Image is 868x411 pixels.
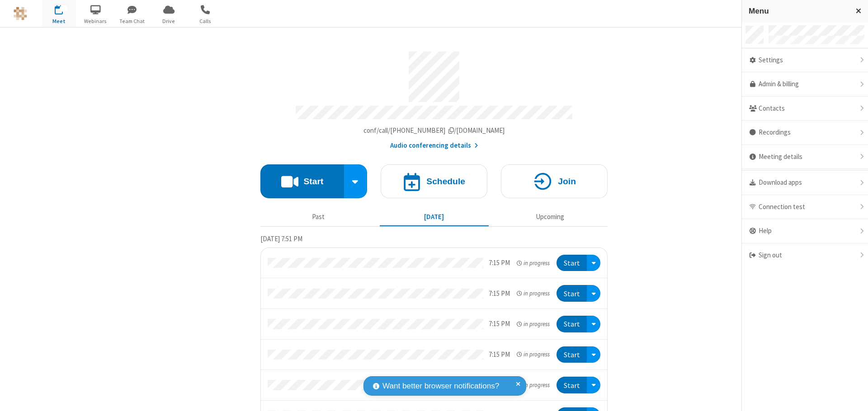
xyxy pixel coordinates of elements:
[189,17,222,25] span: Calls
[587,316,600,332] div: Open menu
[587,377,600,393] div: Open menu
[587,346,600,363] div: Open menu
[152,17,186,25] span: Drive
[742,121,868,145] div: Recordings
[517,289,550,298] em: in progress
[382,380,499,392] span: Want better browser notifications?
[14,7,27,20] img: QA Selenium DO NOT DELETE OR CHANGE
[495,208,604,225] button: Upcoming
[42,17,76,25] span: Meet
[426,177,465,186] h4: Schedule
[79,17,113,25] span: Webinars
[489,258,510,268] div: 7:15 PM
[587,285,600,302] div: Open menu
[264,208,373,225] button: Past
[517,350,550,359] em: in progress
[344,164,368,198] div: Start conference options
[390,140,478,151] button: Audio conferencing details
[557,285,587,302] button: Start
[381,164,487,198] button: Schedule
[60,5,68,12] div: 13
[742,72,868,97] a: Admin & billing
[557,346,587,363] button: Start
[742,195,868,220] div: Connection test
[489,289,510,299] div: 7:15 PM
[489,319,510,329] div: 7:15 PM
[742,145,868,169] div: Meeting details
[517,320,550,328] em: in progress
[742,97,868,121] div: Contacts
[749,7,848,15] h3: Menu
[489,350,510,360] div: 7:15 PM
[742,243,868,267] div: Sign out
[557,316,587,332] button: Start
[587,255,600,271] div: Open menu
[557,377,587,393] button: Start
[380,208,489,225] button: [DATE]
[517,381,550,389] em: in progress
[845,388,861,405] iframe: Chat
[260,234,302,243] span: [DATE] 7:51 PM
[260,164,344,198] button: Start
[363,126,505,136] button: Copy my meeting room linkCopy my meeting room link
[303,177,323,186] h4: Start
[501,164,608,198] button: Join
[557,255,587,271] button: Start
[742,219,868,243] div: Help
[517,259,550,267] em: in progress
[115,17,149,25] span: Team Chat
[558,177,576,186] h4: Join
[260,45,608,151] section: Account details
[363,126,505,135] span: Copy my meeting room link
[742,171,868,195] div: Download apps
[742,48,868,73] div: Settings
